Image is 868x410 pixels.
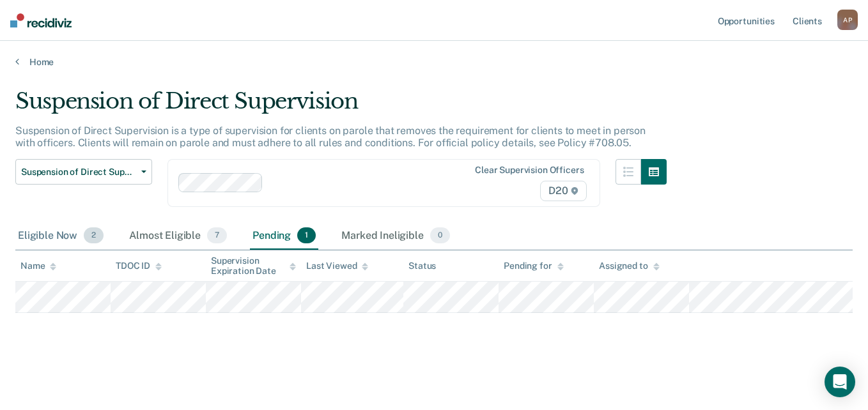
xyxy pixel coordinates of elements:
span: 7 [207,227,227,244]
span: 2 [84,227,104,244]
div: A P [837,10,858,30]
div: Status [408,261,436,271]
span: D20 [540,181,586,201]
div: TDOC ID [116,261,162,271]
div: Name [20,261,56,271]
div: Open Intercom Messenger [825,367,855,397]
div: Eligible Now2 [15,222,106,250]
a: Home [15,56,853,68]
div: Supervision Expiration Date [211,255,296,277]
div: Assigned to [599,261,659,271]
p: Suspension of Direct Supervision is a type of supervision for clients on parole that removes the ... [15,125,646,149]
div: Last Viewed [306,261,368,271]
div: Pending for [504,261,563,271]
span: Suspension of Direct Supervision [21,167,136,178]
span: 0 [430,227,450,244]
div: Clear supervision officers [475,165,584,176]
div: Marked Ineligible0 [339,222,453,250]
div: Pending1 [250,222,318,250]
button: AP [837,10,858,30]
span: 1 [297,227,316,244]
div: Suspension of Direct Supervision [15,88,667,125]
div: Almost Eligible7 [127,222,229,250]
button: Suspension of Direct Supervision [15,159,152,185]
img: Recidiviz [10,13,72,27]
